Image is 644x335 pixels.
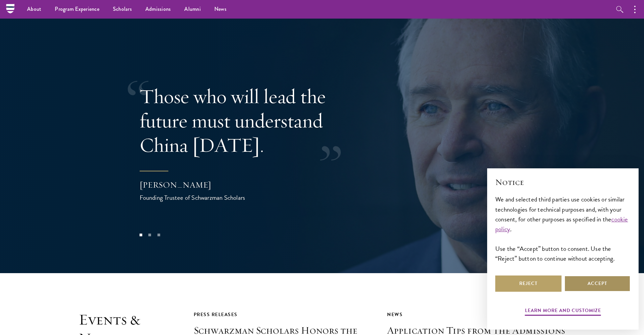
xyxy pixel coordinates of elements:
[387,310,566,319] div: News
[495,194,630,263] div: We and selected third parties use cookies or similar technologies for technical purposes and, wit...
[154,231,163,239] button: 3 of 3
[140,179,275,191] div: [PERSON_NAME]
[136,231,145,239] button: 1 of 3
[495,214,628,234] a: cookie policy
[145,231,154,239] button: 2 of 3
[525,306,601,317] button: Learn more and customize
[194,310,372,319] div: Press Releases
[140,84,359,157] p: Those who will lead the future must understand China [DATE].
[140,193,275,202] div: Founding Trustee of Schwarzman Scholars
[495,176,630,188] h2: Notice
[564,276,630,292] button: Accept
[495,276,562,292] button: Reject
